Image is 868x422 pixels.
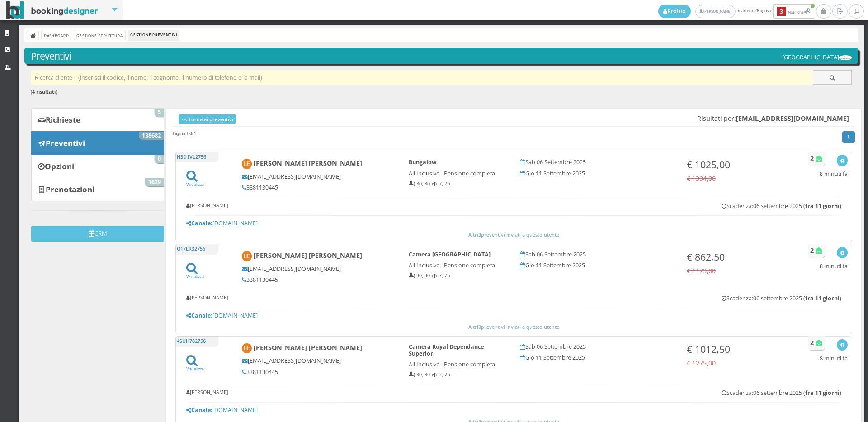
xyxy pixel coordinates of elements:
h6: [PERSON_NAME] [186,295,228,301]
h5: 8 minuti fa [820,355,848,362]
span: 138682 [139,132,164,140]
b: fra 11 giorni [805,202,840,210]
b: [PERSON_NAME] [PERSON_NAME] [254,343,362,352]
img: Layla El Amiri [242,251,252,261]
b: Prenotazioni [46,184,94,194]
img: ea773b7e7d3611ed9c9d0608f5526cb6.png [839,55,852,60]
h6: ( 30, 30 ) ( 7, 7 ) [409,181,508,187]
h6: ( 30, 30 ) ( 7, 7 ) [409,273,508,279]
a: Gestione Struttura [74,30,125,40]
b: [PERSON_NAME] [PERSON_NAME] [254,251,362,260]
span: 06 settembre 2025 ( ) [753,389,841,397]
h5: All Inclusive - Pensione completa [409,262,508,269]
a: 1 [842,131,855,143]
input: Ricerca cliente - (inserisci il codice, il nome, il cognome, il numero di telefono o la mail) [31,70,813,85]
b: [EMAIL_ADDRESS][DOMAIN_NAME] [736,114,849,123]
b: Camera Royal Dependance Superior [409,343,484,357]
b: 3 [777,7,786,16]
b: fra 11 giorni [805,294,840,302]
a: Preventivi 138682 [31,131,164,155]
h3: € 1012,50 [687,343,786,355]
span: 06 settembre 2025 ( ) [753,294,841,302]
h4: € 1173,00 [687,267,786,275]
span: Risultati per: [697,114,849,122]
h5: [EMAIL_ADDRESS][DOMAIN_NAME] [242,357,396,364]
h5: Gio 11 Settembre 2025 [520,170,675,177]
button: CRM [31,226,164,242]
span: 0 [155,155,164,163]
h3: € 1025,00 [687,159,786,171]
h5: [DOMAIN_NAME] [186,220,842,227]
b: Canale: [186,312,212,319]
h5: 8 minuti fa [820,263,848,270]
span: 06 settembre 2025 ( ) [753,202,841,210]
b: Opzioni [45,161,74,171]
a: Opzioni 0 [31,155,164,178]
img: Layla El Amiri [242,343,252,354]
span: martedì, 26 agosto [658,4,816,19]
h5: Sab 06 Settembre 2025 [520,251,675,258]
a: Richieste 5 [31,108,164,132]
h5: Sab 06 Settembre 2025 [520,343,675,350]
h4: € 1275,00 [687,359,786,367]
h5: All Inclusive - Pensione completa [409,170,508,177]
span: 1629 [145,178,164,186]
a: [PERSON_NAME] [695,5,736,18]
h6: [PERSON_NAME] [186,203,228,209]
h5: [EMAIL_ADDRESS][DOMAIN_NAME] [242,173,396,180]
h3: Preventivi [31,50,852,62]
button: Altri3preventivi inviati a questo utente [180,323,848,331]
h5: 3381130445 [242,369,396,375]
b: Richieste [46,114,80,125]
h5: Scadenza: [722,295,841,302]
h5: Gio 11 Settembre 2025 [520,262,675,269]
h5: All Inclusive - Pensione completa [409,361,508,368]
h5: [DOMAIN_NAME] [186,312,842,319]
a: Visualizza [186,268,204,280]
span: 5 [155,109,164,117]
b: 3 [478,231,481,238]
a: Visualizza [186,360,204,372]
b: 4 risultati [32,88,56,95]
h45: Pagina 1 di 1 [173,130,196,136]
a: Dashboard [42,30,71,40]
b: Canale: [186,219,212,227]
img: BookingDesigner.com [6,1,98,19]
b: 3 [478,323,481,330]
b: Canale: [186,406,212,414]
h6: ( 30, 30 ) ( 7, 7 ) [409,372,508,378]
button: Altri3preventivi inviati a questo utente [180,231,848,239]
img: Layla El Amiri [242,159,252,169]
a: Profilo [658,5,691,18]
h5: 3381130445 [242,184,396,191]
li: Gestione Preventivi [128,30,179,40]
b: [PERSON_NAME] [PERSON_NAME] [254,159,362,168]
h5: Scadenza: [722,389,841,396]
a: Prenotazioni 1629 [31,178,164,201]
h6: ( ) [31,89,852,95]
b: Camera [GEOGRAPHIC_DATA] [409,251,491,258]
h4: € 1394,00 [687,175,786,182]
h3: € 862,50 [687,251,786,263]
h5: H3D1VL2756 [175,152,218,162]
h5: O17LR32756 [175,244,218,255]
button: 3Notifiche [773,4,815,19]
h6: [PERSON_NAME] [186,389,228,395]
h5: 3381130445 [242,276,396,283]
h5: [DOMAIN_NAME] [186,407,842,413]
h5: Sab 06 Settembre 2025 [520,159,675,166]
b: Preventivi [46,138,85,148]
b: 2 [810,338,814,347]
h5: [GEOGRAPHIC_DATA] [782,54,852,61]
b: 2 [810,246,814,255]
h5: 8 minuti fa [820,171,848,177]
h5: [EMAIL_ADDRESS][DOMAIN_NAME] [242,266,396,272]
b: 2 [810,154,814,163]
h5: Gio 11 Settembre 2025 [520,354,675,361]
h5: 4SUH782756 [175,336,218,347]
b: fra 11 giorni [805,389,840,397]
b: Bungalow [409,158,437,166]
a: Visualizza [186,175,204,187]
a: << Torna ai preventivi [179,114,236,124]
h5: Scadenza: [722,203,841,209]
